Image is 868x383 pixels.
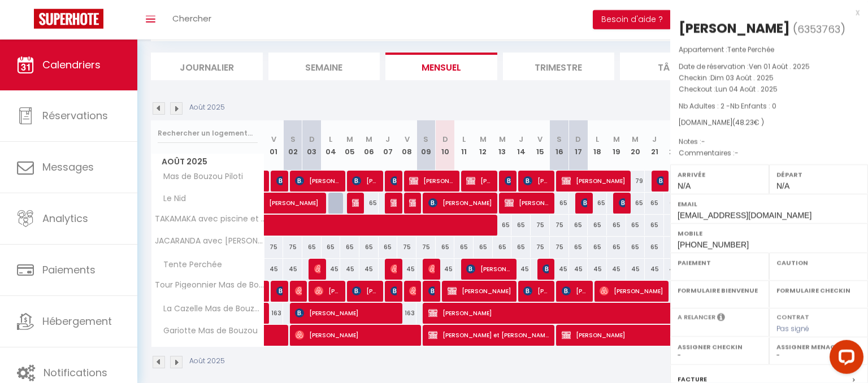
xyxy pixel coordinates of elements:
[679,72,860,84] p: Checkin :
[678,198,861,210] label: Email
[678,240,749,249] span: [PHONE_NUMBER]
[679,19,790,37] div: [PERSON_NAME]
[732,117,764,127] span: ( € )
[678,285,762,296] label: Formulaire Bienvenue
[793,21,845,37] span: ( )
[730,101,776,111] span: Nb Enfants : 0
[679,44,860,55] p: Appartement :
[776,285,861,296] label: Formulaire Checkin
[776,341,861,352] label: Assigner Menage
[776,257,861,268] label: Caution
[679,136,860,147] p: Notes :
[717,312,725,325] i: Sélectionner OUI si vous souhaiter envoyer les séquences de messages post-checkout
[821,336,868,383] iframe: LiveChat chat widget
[670,6,860,19] div: x
[679,61,860,72] p: Date de réservation :
[727,45,774,54] span: Tente Perchée
[735,148,739,158] span: -
[776,181,789,190] span: N/A
[678,257,762,268] label: Paiement
[679,117,860,128] div: [DOMAIN_NAME]
[679,147,860,159] p: Commentaires :
[776,324,809,333] span: Pas signé
[678,181,691,190] span: N/A
[678,228,861,239] label: Mobile
[678,312,715,322] label: A relancer
[749,62,810,71] span: Ven 01 Août . 2025
[701,137,705,146] span: -
[776,312,809,320] label: Contrat
[679,84,860,95] p: Checkout :
[797,22,840,36] span: 6353763
[710,73,774,82] span: Dim 03 Août . 2025
[715,84,778,94] span: Lun 04 Août . 2025
[678,169,762,180] label: Arrivée
[679,101,776,111] span: Nb Adultes : 2 -
[678,211,811,220] span: [EMAIL_ADDRESS][DOMAIN_NAME]
[735,117,754,127] span: 48.23
[776,169,861,180] label: Départ
[678,341,762,352] label: Assigner Checkin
